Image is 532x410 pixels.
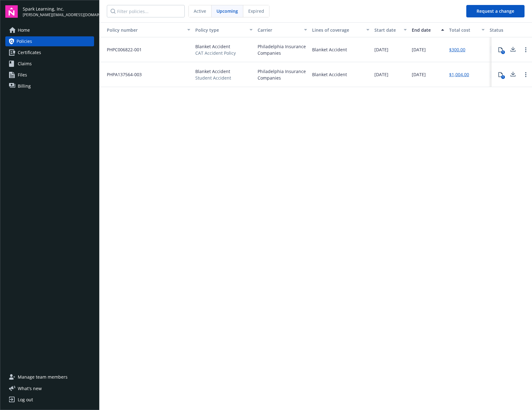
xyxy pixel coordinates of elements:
[522,46,530,53] a: Open options
[107,5,185,17] input: Filter policies...
[5,372,94,382] a: Manage team members
[18,48,41,58] span: Certificates
[447,22,487,37] button: Total cost
[248,8,264,14] span: Expired
[449,46,465,53] a: $300.00
[18,385,42,392] span: What ' s new
[216,8,238,14] span: Upcoming
[490,27,531,33] div: Status
[310,22,372,37] button: Lines of coverage
[494,68,507,81] button: 1
[466,5,525,17] button: Request a change
[195,27,246,33] div: Policy type
[195,43,236,50] span: Blanket Accident
[23,6,94,12] span: Spark Learning, Inc.
[374,71,388,78] span: [DATE]
[412,46,426,53] span: [DATE]
[102,27,183,33] div: Policy number
[18,59,32,69] span: Claims
[312,27,363,33] div: Lines of coverage
[449,27,478,33] div: Total cost
[374,46,388,53] span: [DATE]
[5,70,94,80] a: Files
[195,75,231,81] span: Student Accident
[255,22,310,37] button: Carrier
[193,22,255,37] button: Policy type
[102,46,142,53] span: PHPC006822-001
[372,22,409,37] button: Start date
[194,8,206,14] span: Active
[449,71,469,78] a: $1,004.00
[5,5,18,18] img: navigator-logo.svg
[23,12,94,18] span: [PERSON_NAME][EMAIL_ADDRESS][DOMAIN_NAME]
[5,25,94,35] a: Home
[5,385,52,392] button: What's new
[258,43,307,56] span: Philadelphia Insurance Companies
[102,71,142,78] span: PHPA137564-003
[23,5,94,18] button: Spark Learning, Inc.[PERSON_NAME][EMAIL_ADDRESS][DOMAIN_NAME]
[5,81,94,91] a: Billing
[522,71,530,78] a: Open options
[17,36,32,46] span: Policies
[195,68,231,75] span: Blanket Accident
[18,395,33,405] div: Log out
[18,70,27,80] span: Files
[18,25,30,35] span: Home
[501,50,505,54] div: 1
[312,71,347,78] div: Blanket Accident
[409,22,447,37] button: End date
[258,68,307,81] span: Philadelphia Insurance Companies
[412,27,437,33] div: End date
[374,27,400,33] div: Start date
[5,36,94,46] a: Policies
[5,48,94,58] a: Certificates
[258,27,300,33] div: Carrier
[312,46,347,53] div: Blanket Accident
[18,372,68,382] span: Manage team members
[412,71,426,78] span: [DATE]
[501,75,505,79] div: 1
[102,27,183,33] div: Toggle SortBy
[494,44,507,56] button: 1
[195,50,236,56] span: CAT Accident Policy
[18,81,31,91] span: Billing
[5,59,94,69] a: Claims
